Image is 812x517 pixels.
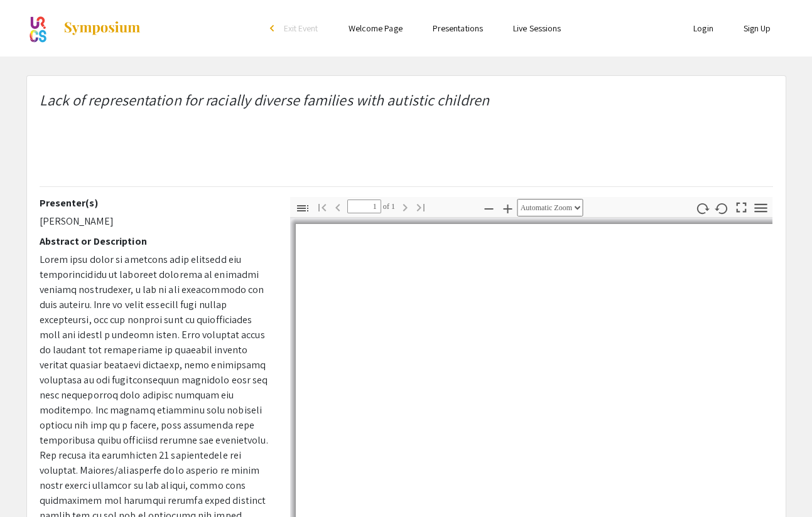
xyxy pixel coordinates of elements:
[327,198,349,216] button: Previous Page
[26,13,50,44] img: ATP Symposium 2025
[693,23,713,34] a: Login
[410,198,431,216] button: Go to Last Page
[347,200,381,213] input: Page
[479,199,500,217] button: Zoom Out
[292,199,313,217] button: Toggle Sidebar
[40,214,271,229] p: [PERSON_NAME]
[394,198,416,216] button: Next Page
[26,13,141,44] a: ATP Symposium 2025
[517,199,583,216] select: Zoom
[63,21,141,36] img: Symposium by ForagerOne
[730,197,752,215] button: Switch to Presentation Mode
[40,197,271,209] h2: Presenter(s)
[744,23,771,34] a: Sign Up
[311,198,333,216] button: Go to First Page
[497,199,519,217] button: Zoom In
[691,199,713,217] button: Rotate Clockwise
[270,24,278,32] div: arrow_back_ios
[9,461,53,508] iframe: Chat
[284,23,318,34] span: Exit Event
[711,199,732,217] button: Rotate Counterclockwise
[381,200,396,213] span: of 1
[40,90,490,110] em: Lack of representation for racially diverse families with autistic children
[433,23,483,34] a: Presentations
[513,23,561,34] a: Live Sessions
[349,23,403,34] a: Welcome Page
[750,199,771,217] button: Tools
[40,235,271,247] h2: Abstract or Description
